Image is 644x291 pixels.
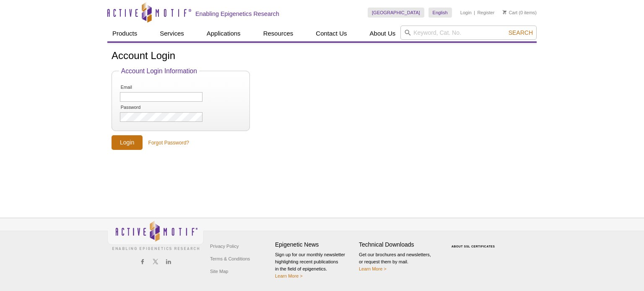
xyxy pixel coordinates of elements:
h4: Epigenetic News [275,241,355,248]
span: Search [509,29,533,36]
button: Search [506,29,535,36]
a: Site Map [208,265,230,278]
a: Learn More > [275,273,303,278]
a: English [428,8,452,18]
a: Privacy Policy [208,240,241,252]
a: Register [477,10,494,15]
img: Your Cart [503,10,506,14]
input: Keyword, Cat. No. [400,26,537,40]
a: Contact Us [311,26,352,41]
a: Login [460,10,472,15]
h1: Account Login [112,50,532,62]
a: Resources [258,26,299,41]
a: About Us [365,26,401,41]
li: (0 items) [503,8,537,18]
a: Applications [202,26,246,41]
a: ABOUT SSL CERTIFICATES [452,245,495,248]
h4: Technical Downloads [359,241,439,248]
table: Click to Verify - This site chose Symantec SSL for secure e-commerce and confidential communicati... [443,233,506,251]
p: Get our brochures and newsletters, or request them by mail. [359,251,439,273]
h2: Enabling Epigenetics Research [195,10,279,18]
a: Services [155,26,189,41]
input: Login [112,135,143,150]
legend: Account Login Information [119,67,199,75]
li: | [474,8,475,18]
p: Sign up for our monthly newsletter highlighting recent publications in the field of epigenetics. [275,251,355,280]
a: Forgot Password? [148,139,189,147]
a: [GEOGRAPHIC_DATA] [368,8,424,18]
a: Learn More > [359,266,387,271]
a: Cart [503,10,517,15]
a: Products [107,26,142,41]
a: Terms & Conditions [208,252,252,265]
img: Active Motif, [107,218,204,252]
label: Email [120,85,163,90]
label: Password [120,105,163,110]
